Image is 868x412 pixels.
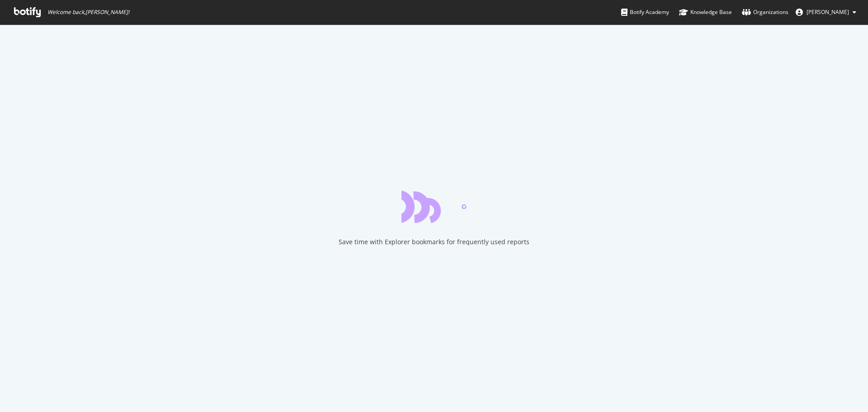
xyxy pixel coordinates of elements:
[742,8,788,17] div: Organizations
[47,9,129,16] span: Welcome back, [PERSON_NAME] !
[401,190,467,223] div: animation
[621,8,669,17] div: Botify Academy
[679,8,732,17] div: Knowledge Base
[807,8,849,16] span: Jose Fausto Martinez
[339,237,529,246] div: Save time with Explorer bookmarks for frequently used reports
[788,5,863,19] button: [PERSON_NAME]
